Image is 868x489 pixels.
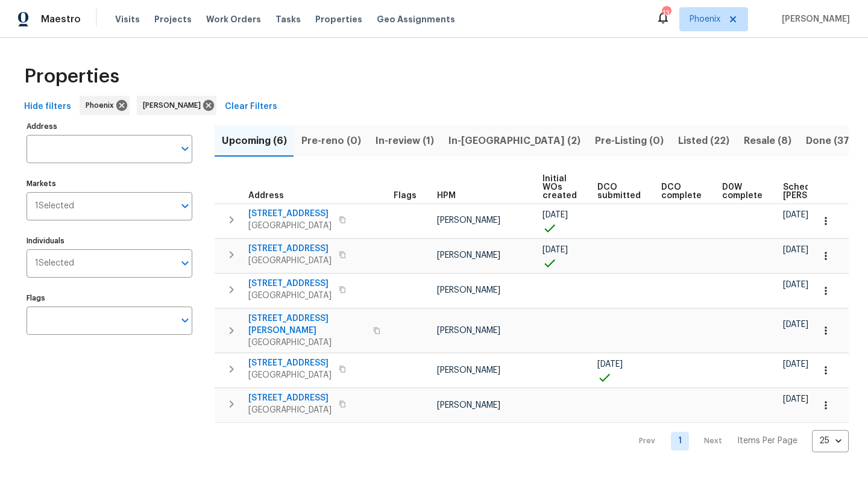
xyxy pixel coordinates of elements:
a: Goto page 1 [671,432,689,450]
span: [PERSON_NAME] [437,326,500,335]
span: Scheduled [PERSON_NAME] [783,183,851,200]
label: Individuals [27,237,192,244]
span: [DATE] [783,320,808,329]
button: Hide filters [19,96,76,118]
div: 25 [812,425,849,456]
span: [PERSON_NAME] [437,251,500,260]
span: [STREET_ADDRESS] [248,278,332,290]
span: [GEOGRAPHIC_DATA] [248,404,332,416]
span: Pre-Listing (0) [595,132,664,149]
button: Open [177,255,193,272]
label: Markets [27,180,192,187]
span: [DATE] [783,211,808,219]
span: Address [248,192,284,200]
span: [PERSON_NAME] [437,286,500,294]
span: Flags [394,192,417,200]
span: Upcoming (6) [222,132,287,149]
span: Initial WOs created [542,175,577,200]
span: [GEOGRAPHIC_DATA] [248,255,332,267]
nav: Pagination Navigation [627,430,849,452]
button: Clear Filters [220,96,282,118]
span: Listed (22) [678,132,729,149]
span: Phoenix [86,99,119,111]
div: 13 [662,7,670,19]
span: Hide filters [24,99,71,114]
span: [GEOGRAPHIC_DATA] [248,337,366,349]
button: Open [177,140,193,157]
span: In-[GEOGRAPHIC_DATA] (2) [448,132,580,149]
span: [GEOGRAPHIC_DATA] [248,220,332,232]
div: [PERSON_NAME] [137,96,216,115]
span: Properties [315,13,362,25]
span: Done (374) [806,132,860,149]
span: Geo Assignments [377,13,455,25]
span: Work Orders [206,13,261,25]
span: Visits [115,13,140,25]
span: Projects [154,13,192,25]
button: Open [177,312,193,329]
span: [STREET_ADDRESS] [248,357,332,369]
span: DCO submitted [597,183,641,200]
span: Maestro [41,13,81,25]
span: [DATE] [783,281,808,289]
span: [STREET_ADDRESS] [248,392,332,404]
span: DCO complete [661,183,702,200]
span: [DATE] [783,246,808,254]
span: 1 Selected [35,201,74,211]
span: [DATE] [597,360,623,369]
span: HPM [437,192,456,200]
span: In-review (1) [376,132,434,149]
span: [STREET_ADDRESS] [248,208,332,220]
span: D0W complete [722,183,763,200]
span: Phoenix [690,13,720,25]
span: Clear Filters [225,99,277,114]
p: Items Per Page [737,435,797,447]
span: [PERSON_NAME] [143,99,206,111]
label: Address [27,123,192,130]
span: 1 Selected [35,258,74,269]
span: [STREET_ADDRESS][PERSON_NAME] [248,313,366,337]
span: [DATE] [542,211,568,219]
span: [PERSON_NAME] [437,216,500,225]
span: [GEOGRAPHIC_DATA] [248,369,332,381]
span: [DATE] [542,246,568,254]
label: Flags [27,294,192,302]
span: Pre-reno (0) [301,132,361,149]
span: Resale (8) [744,132,791,149]
span: Tasks [275,15,301,23]
span: [PERSON_NAME] [437,401,500,410]
span: [STREET_ADDRESS] [248,243,332,255]
span: [PERSON_NAME] [437,366,500,375]
span: [PERSON_NAME] [777,13,850,25]
span: [GEOGRAPHIC_DATA] [248,290,332,302]
button: Open [177,198,193,214]
span: [DATE] [783,360,808,369]
div: Phoenix [80,96,130,115]
span: Properties [24,70,119,83]
span: [DATE] [783,395,808,403]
